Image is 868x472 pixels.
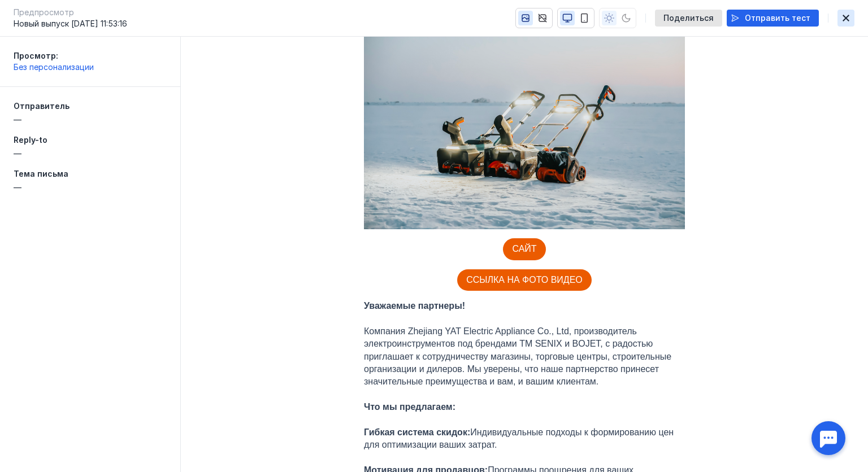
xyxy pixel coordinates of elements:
span: САЙТ [322,202,364,223]
span: — [14,114,21,125]
iframe: preview [181,37,868,472]
span: Отправить тест [745,14,810,23]
button: Без персонализации [14,62,94,73]
p: Программы поощрения для ваших сотрудников, чтобы они с удовольствием работали с нашим брендом. [183,427,504,453]
p: Индивидуальные подходы к формированию цен для оптимизации ваших затрат. [183,390,504,415]
span: Тема письма [14,169,68,178]
strong: Мотивация для продавцов: [183,429,307,438]
span: Без персонализации [14,62,94,72]
a: САЙТ [322,207,364,217]
strong: Уважаемые партнеры! [183,264,284,274]
span: Отправитель [14,101,70,111]
strong: Гибкая система скидок: [183,391,289,400]
strong: Что мы предлагаем: [183,365,275,375]
span: Просмотр: [14,51,58,60]
span: Предпросмотр [14,7,127,18]
span: Поделиться [663,14,714,23]
span: ССЫЛКА НА ФОТО ВИДЕО [276,233,411,254]
span: Новый выпуск [DATE] 11:53:16 [14,18,127,29]
p: Компания Zhejiang YAT Electric Appliance Co., Ltd, производитель электроинструментов под брендами... [183,289,504,352]
a: ССЫЛКА НА ФОТО ВИДЕО [276,238,411,248]
button: Отправить тест [727,10,819,27]
span: — [14,182,21,193]
button: Поделиться [655,10,722,27]
span: Reply-to [14,135,47,145]
span: — [14,148,21,159]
